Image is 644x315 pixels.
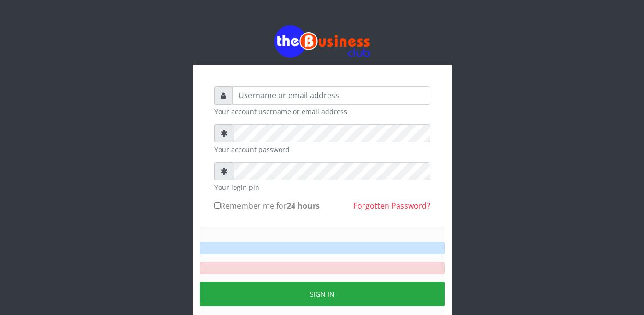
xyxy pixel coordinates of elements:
[200,282,445,306] button: Sign in
[214,200,320,211] label: Remember me for
[214,202,221,209] input: Remember me for24 hours
[214,106,430,117] small: Your account username or email address
[287,200,320,211] b: 24 hours
[214,182,430,192] small: Your login pin
[214,144,430,154] small: Your account password
[353,200,430,211] a: Forgotten Password?
[232,86,430,105] input: Username or email address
